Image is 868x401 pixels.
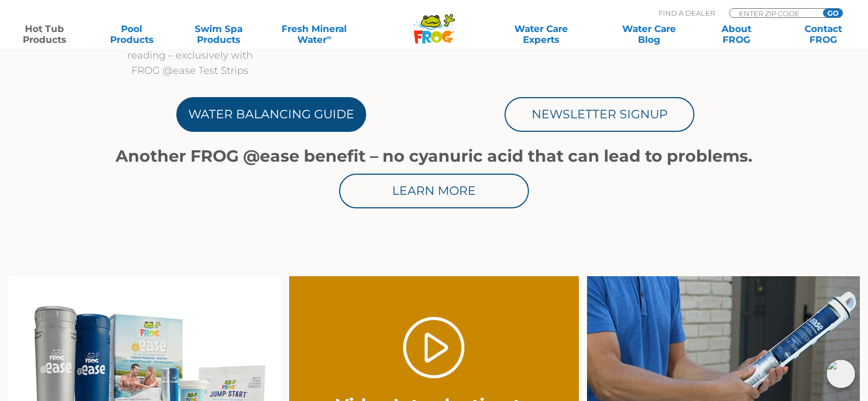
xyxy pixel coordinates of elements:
[615,23,683,45] a: Water CareBlog
[272,23,356,45] a: Fresh MineralWater∞
[339,174,529,208] a: Learn More
[823,9,843,17] input: GO
[486,23,596,45] a: Water CareExperts
[659,8,715,18] p: Find A Dealer
[703,23,770,45] a: AboutFROG
[827,360,855,388] img: openIcon
[185,23,253,45] a: Swim SpaProducts
[789,23,857,45] a: ContactFROG
[98,23,165,45] a: PoolProducts
[505,97,694,132] a: Newsletter Signup
[327,33,331,41] sup: ∞
[738,9,811,18] input: Zip Code Form
[108,147,759,166] h1: Another FROG @ease benefit – no cyanuric acid that can lead to problems.
[119,33,260,78] p: Single color match for easy reading – exclusively with FROG @ease Test Strips
[403,317,464,378] a: Play Video
[11,23,79,45] a: Hot TubProducts
[176,97,366,132] a: Water Balancing Guide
